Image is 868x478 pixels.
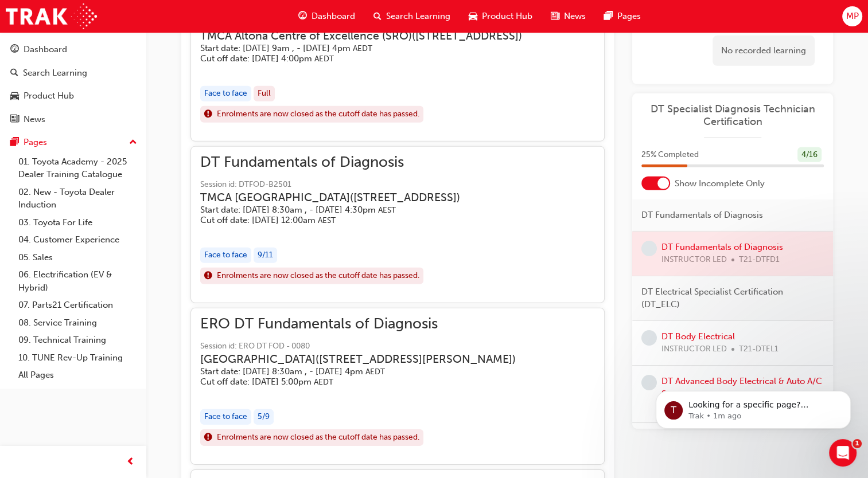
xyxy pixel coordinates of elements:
[713,36,815,66] div: No recorded learning
[200,29,522,42] h3: TMCA Altona Centre of Excellence (SRO) ( [STREET_ADDRESS] )
[386,10,450,23] span: Search Learning
[126,455,135,469] span: prev-icon
[846,10,858,23] span: MP
[14,266,142,296] a: 06. Electrification (EV & Hybrid)
[378,205,396,215] span: Australian Eastern Standard Time AEST
[318,216,336,225] span: Australian Eastern Standard Time AEST
[641,285,815,311] span: DT Electrical Specialist Certification (DT_ELC)
[298,9,307,23] span: guage-icon
[460,5,542,28] a: car-iconProduct Hub
[14,249,142,267] a: 05. Sales
[24,113,45,126] div: News
[24,89,74,103] div: Product Hub
[200,215,460,226] h5: Cut off date: [DATE] 12:00am
[364,5,460,28] a: search-iconSearch Learning
[641,209,763,222] span: DT Fundamentals of Diagnosis
[641,103,824,128] a: DT Specialist Diagnosis Technician Certification
[661,343,727,356] span: INSTRUCTOR LED
[10,115,19,125] span: news-icon
[469,9,477,23] span: car-icon
[5,39,142,60] a: Dashboard
[204,269,212,284] span: exclaim-icon
[14,231,142,249] a: 04. Customer Experience
[641,241,657,256] span: learningRecordVerb_NONE-icon
[10,91,19,101] span: car-icon
[617,10,641,23] span: Pages
[254,248,277,263] div: 9 / 11
[482,10,532,23] span: Product Hub
[24,43,67,56] div: Dashboard
[200,156,595,293] button: DT Fundamentals of DiagnosisSession id: DTFOD-B2501TMCA [GEOGRAPHIC_DATA]([STREET_ADDRESS])Start ...
[312,10,355,23] span: Dashboard
[5,132,142,153] button: Pages
[200,43,522,54] h5: Start date: [DATE] 9am , - [DATE] 4pm
[639,367,868,447] iframe: Intercom notifications message
[200,248,251,263] div: Face to face
[24,136,47,149] div: Pages
[675,177,765,190] span: Show Incomplete Only
[200,366,516,377] h5: Start date: [DATE] 8:30am , - [DATE] 4pm
[641,330,657,346] span: learningRecordVerb_NONE-icon
[200,318,595,455] button: ERO DT Fundamentals of DiagnosisSession id: ERO DT FOD - 0080[GEOGRAPHIC_DATA]([STREET_ADDRESS][P...
[204,107,212,122] span: exclaim-icon
[200,191,460,204] h3: TMCA [GEOGRAPHIC_DATA] ( [STREET_ADDRESS] )
[373,9,382,23] span: search-icon
[217,431,419,444] span: Enrolments are now closed as the cutoff date has passed.
[14,153,142,183] a: 01. Toyota Academy - 2025 Dealer Training Catalogue
[797,147,822,163] div: 4 / 16
[14,314,142,332] a: 08. Service Training
[200,178,478,191] span: Session id: DTFOD-B2501
[200,156,478,169] span: DT Fundamentals of Diagnosis
[14,331,142,349] a: 09. Technical Training
[10,45,19,55] span: guage-icon
[289,5,364,28] a: guage-iconDashboard
[10,68,18,79] span: search-icon
[564,10,586,23] span: News
[604,9,613,23] span: pages-icon
[14,366,142,384] a: All Pages
[14,214,142,232] a: 03. Toyota For Life
[365,367,385,377] span: Australian Eastern Daylight Time AEDT
[200,318,534,331] span: ERO DT Fundamentals of Diagnosis
[5,37,142,132] button: DashboardSearch LearningProduct HubNews
[254,409,274,425] div: 5 / 9
[595,5,650,28] a: pages-iconPages
[542,5,595,28] a: news-iconNews
[200,340,534,353] span: Session id: ERO DT FOD - 0080
[739,343,779,356] span: T21-DTEL1
[200,53,522,64] h5: Cut off date: [DATE] 4:00pm
[200,377,516,387] h5: Cut off date: [DATE] 5:00pm
[204,430,212,445] span: exclaim-icon
[10,138,19,148] span: pages-icon
[14,296,142,314] a: 07. Parts21 Certification
[14,349,142,367] a: 10. TUNE Rev-Up Training
[129,135,137,150] span: up-icon
[853,439,862,448] span: 1
[5,62,142,84] a: Search Learning
[14,183,142,214] a: 02. New - Toyota Dealer Induction
[314,54,334,64] span: Australian Eastern Daylight Time AEDT
[661,331,735,342] a: DT Body Electrical
[5,109,142,130] a: News
[5,85,142,107] a: Product Hub
[200,409,251,425] div: Face to face
[217,269,419,283] span: Enrolments are now closed as the cutoff date has passed.
[200,352,516,366] h3: [GEOGRAPHIC_DATA] ( [STREET_ADDRESS][PERSON_NAME] )
[6,3,97,29] img: Trak
[23,66,87,80] div: Search Learning
[641,148,699,162] span: 25 % Completed
[200,86,251,101] div: Face to face
[254,86,275,101] div: Full
[842,6,862,26] button: MP
[200,205,460,216] h5: Start date: [DATE] 8:30am , - [DATE] 4:30pm
[353,44,372,53] span: Australian Eastern Daylight Time AEDT
[314,377,333,387] span: Australian Eastern Daylight Time AEDT
[217,108,419,121] span: Enrolments are now closed as the cutoff date has passed.
[829,439,857,467] iframe: Intercom live chat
